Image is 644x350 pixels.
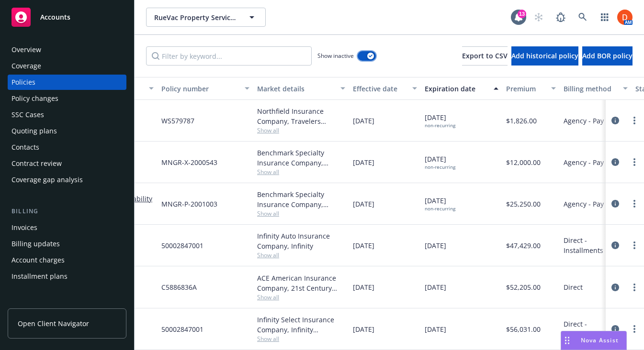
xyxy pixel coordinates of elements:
div: Infinity Auto Insurance Company, Infinity [257,231,345,251]
button: Premium [502,77,560,100]
span: [DATE] [353,199,374,209]
div: Overview [11,42,41,57]
span: [DATE] [425,196,455,212]
a: Start snowing [529,8,548,27]
span: [DATE] [353,116,374,126]
span: Show all [257,293,345,301]
div: Benchmark Specialty Insurance Company, Benchmark Insurance Group, Risk Transfer Partners [257,189,345,209]
span: Agency - Pay in full [564,199,624,209]
span: Direct [564,282,583,292]
a: Quoting plans [8,123,126,139]
a: Overview [8,42,126,57]
input: Filter by keyword... [146,46,312,66]
div: Billing updates [11,236,60,252]
a: Contacts [8,140,126,155]
span: [DATE] [425,154,455,170]
button: Nova Assist [561,331,627,350]
button: Market details [253,77,349,100]
span: Accounts [40,13,70,21]
span: [DATE] [425,324,446,334]
button: Add BOR policy [582,46,633,66]
span: $52,205.00 [506,282,541,292]
div: Policy changes [11,91,58,106]
div: 13 [518,10,526,18]
a: circleInformation [610,198,621,209]
span: $12,000.00 [506,157,541,167]
div: Premium [506,84,545,94]
span: Add historical policy [511,51,578,60]
span: Direct - Installments [564,235,628,255]
span: [DATE] [353,241,374,251]
span: Add BOR policy [582,51,633,60]
button: Billing method [560,77,632,100]
span: Nova Assist [581,336,619,344]
a: circleInformation [610,323,621,335]
div: Invoices [11,220,37,235]
span: [DATE] [425,112,455,129]
span: Show inactive [317,52,354,60]
a: circleInformation [610,156,621,168]
a: circleInformation [610,240,621,251]
div: Infinity Select Insurance Company, Infinity ([PERSON_NAME]) [257,315,345,335]
span: 50002847001 [161,241,203,251]
button: Effective date [349,77,421,100]
div: Coverage [11,58,41,74]
button: Expiration date [421,77,502,100]
a: Billing updates [8,236,126,252]
div: ACE American Insurance Company, 21st Century Insurance Group, [PERSON_NAME] Business Services, In... [257,273,345,293]
span: [DATE] [353,324,374,334]
a: more [629,115,640,126]
div: Billing [8,207,126,216]
a: Switch app [595,8,614,27]
span: $56,031.00 [506,324,541,334]
span: MNGR-P-2001003 [161,199,217,209]
a: Policies [8,75,126,90]
div: Account charges [11,252,65,268]
div: Quoting plans [11,123,57,139]
div: Expiration date [425,84,488,94]
span: Open Client Navigator [18,318,89,328]
button: RueVac Property Services, Inc. [146,8,266,27]
span: Agency - Pay in full [564,157,624,167]
span: Show all [257,168,345,176]
button: Export to CSV [462,46,508,66]
a: circleInformation [610,115,621,126]
div: non-recurring [425,164,455,170]
a: Contract review [8,156,126,171]
div: Installment plans [11,269,68,284]
span: [DATE] [425,282,446,292]
span: Show all [257,126,345,134]
a: Policy changes [8,91,126,106]
a: Installment plans [8,269,126,284]
a: Report a Bug [551,8,570,27]
span: $1,826.00 [506,116,537,126]
div: SSC Cases [11,107,44,122]
a: Search [573,8,592,27]
span: $47,429.00 [506,241,541,251]
span: 50002847001 [161,324,203,334]
span: $25,250.00 [506,199,541,209]
span: Show all [257,335,345,343]
span: Agency - Pay in full [564,116,624,126]
span: MNGR-X-2000543 [161,157,217,167]
div: Coverage gap analysis [11,172,83,187]
div: non-recurring [425,122,455,129]
button: Policy number [158,77,253,100]
div: Drag to move [561,331,573,350]
a: circleInformation [610,282,621,293]
div: Policy number [161,84,239,94]
div: non-recurring [425,206,455,212]
span: [DATE] [353,157,374,167]
div: Market details [257,84,335,94]
span: [DATE] [353,282,374,292]
a: Accounts [8,4,126,31]
a: more [629,323,640,335]
div: Policies [11,75,35,90]
div: Effective date [353,84,407,94]
a: more [629,198,640,209]
a: more [629,282,640,293]
span: WS579787 [161,116,194,126]
span: Show all [257,251,345,259]
a: more [629,156,640,168]
button: Add historical policy [511,46,578,66]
